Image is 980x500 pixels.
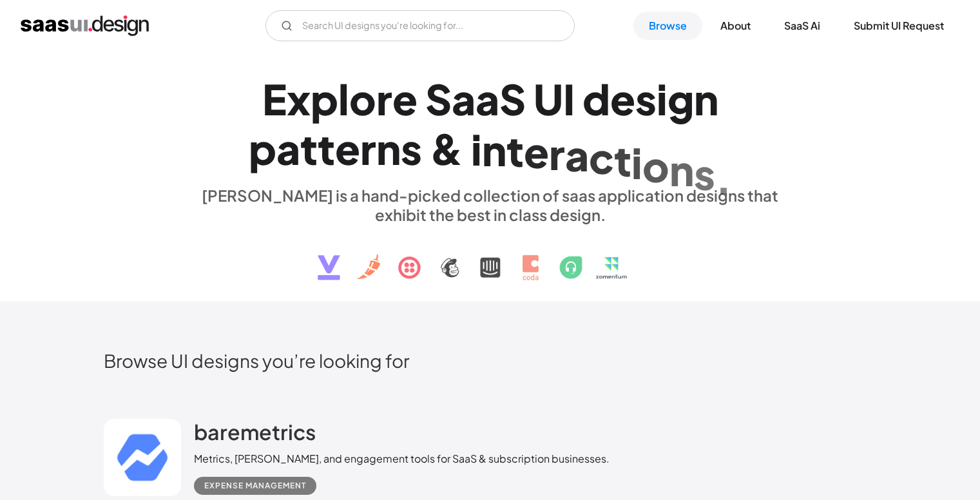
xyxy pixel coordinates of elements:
[425,74,452,124] div: S
[657,74,668,124] div: i
[631,138,642,187] div: i
[262,74,287,124] div: E
[376,74,392,124] div: r
[582,74,610,124] div: d
[204,478,306,494] div: Expense Management
[376,124,401,173] div: n
[430,124,463,173] div: &
[524,127,549,177] div: e
[635,74,657,124] div: s
[360,124,376,173] div: r
[318,124,335,173] div: t
[194,419,316,445] h2: baremetrics
[335,124,360,173] div: e
[295,224,686,291] img: text, icon, saas logo
[194,419,316,451] a: baremetrics
[287,74,311,124] div: x
[633,12,702,40] a: Browse
[21,15,149,36] a: home
[610,74,635,124] div: e
[769,12,836,40] a: SaaS Ai
[401,124,422,173] div: s
[452,74,476,124] div: a
[506,126,524,175] div: t
[338,74,349,124] div: l
[249,124,276,173] div: p
[565,130,589,180] div: a
[194,74,787,173] h1: Explore SaaS UI design patterns & interactions.
[669,144,694,194] div: n
[838,12,959,40] a: Submit UI Request
[311,74,338,124] div: p
[194,451,610,466] div: Metrics, [PERSON_NAME], and engagement tools for SaaS & subscription businesses.
[614,135,631,185] div: t
[668,74,694,124] div: g
[104,349,877,372] h2: Browse UI designs you’re looking for
[705,12,766,40] a: About
[194,186,787,224] div: [PERSON_NAME] is a hand-picked collection of saas application designs that exhibit the best in cl...
[533,74,563,124] div: U
[589,133,614,182] div: c
[642,141,669,191] div: o
[549,128,565,178] div: r
[471,124,482,173] div: i
[300,124,318,173] div: t
[715,153,732,202] div: .
[499,74,526,124] div: S
[476,74,499,124] div: a
[265,10,575,41] input: Search UI designs you're looking for...
[392,74,418,124] div: e
[563,74,575,124] div: I
[694,74,718,124] div: n
[482,124,506,174] div: n
[265,10,575,41] form: Email Form
[276,124,300,173] div: a
[694,148,715,198] div: s
[349,74,376,124] div: o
